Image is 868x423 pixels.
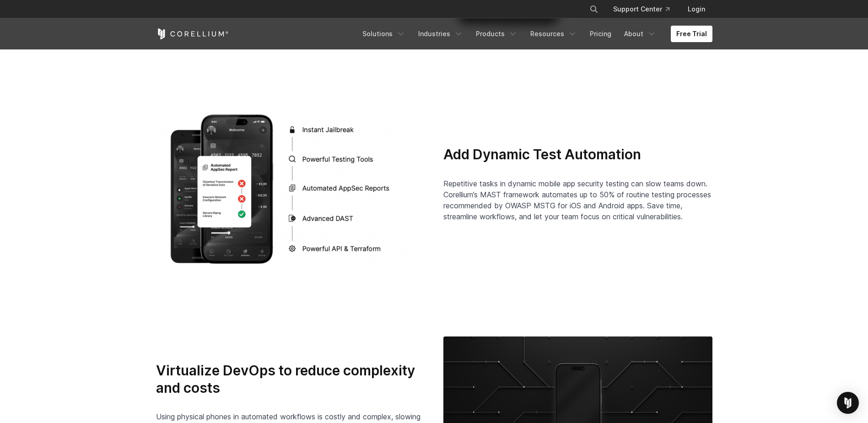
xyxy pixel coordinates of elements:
a: Solutions [357,26,411,42]
span: Repetitive tasks in dynamic mobile app security testing can slow teams down. Corellium’s MAST fra... [443,179,711,221]
a: Support Center [606,1,677,17]
a: Login [680,1,712,17]
a: Resources [525,26,582,42]
div: Navigation Menu [578,1,712,17]
div: Navigation Menu [357,26,712,42]
img: Streamline DevSecOps Mobile Devices to accelerate R&D [156,98,425,278]
h3: Virtualize DevOps to reduce complexity and costs [156,362,425,396]
a: Free Trial [671,26,712,42]
a: Products [470,26,523,42]
a: Corellium Home [156,28,229,39]
button: Search [586,1,602,17]
div: Open Intercom Messenger [837,392,859,414]
a: About [619,26,662,42]
a: Pricing [584,26,617,42]
h3: Add Dynamic Test Automation [443,146,712,163]
a: Industries [413,26,469,42]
